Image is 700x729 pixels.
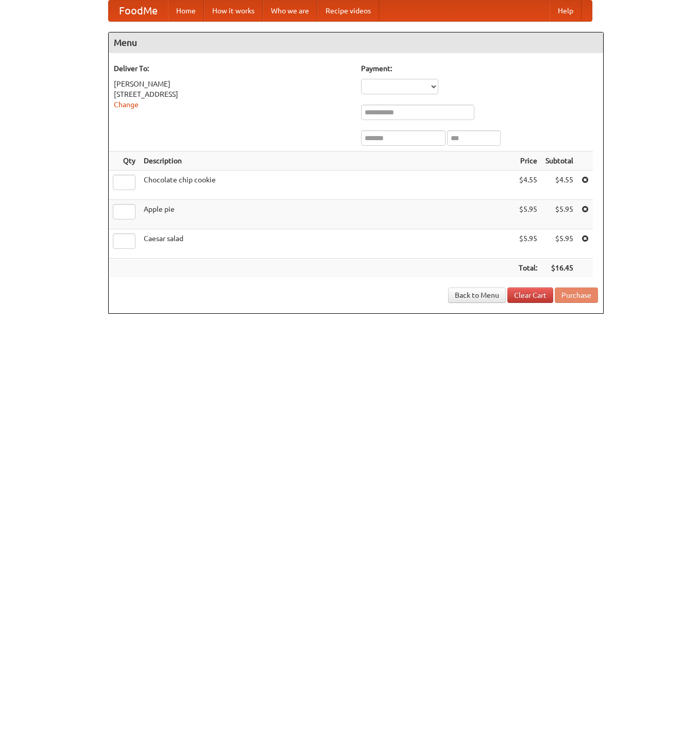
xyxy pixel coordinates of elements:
[515,229,541,259] td: $5.95
[109,1,168,21] a: FoodMe
[114,100,139,109] a: Change
[515,200,541,229] td: $5.95
[541,229,577,259] td: $5.95
[109,151,140,171] th: Qty
[515,171,541,200] td: $4.55
[140,151,515,171] th: Description
[448,287,506,303] a: Back to Menu
[541,200,577,229] td: $5.95
[515,259,541,278] th: Total:
[317,1,379,21] a: Recipe videos
[515,151,541,171] th: Price
[114,63,351,74] h5: Deliver To:
[541,151,577,171] th: Subtotal
[541,259,577,278] th: $16.45
[140,200,515,229] td: Apple pie
[114,79,351,89] div: [PERSON_NAME]
[507,287,553,303] a: Clear Cart
[204,1,263,21] a: How it works
[114,89,351,99] div: [STREET_ADDRESS]
[140,229,515,259] td: Caesar salad
[541,171,577,200] td: $4.55
[550,1,582,21] a: Help
[555,287,598,303] button: Purchase
[140,171,515,200] td: Chocolate chip cookie
[361,63,598,74] h5: Payment:
[168,1,204,21] a: Home
[263,1,317,21] a: Who we are
[109,32,603,53] h4: Menu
